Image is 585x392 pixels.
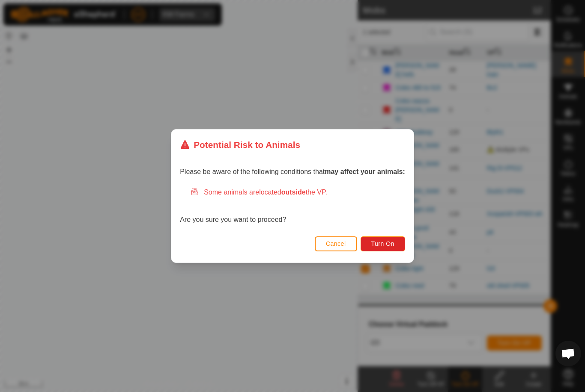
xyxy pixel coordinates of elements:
[325,168,405,175] strong: may affect your animals:
[259,189,327,196] span: located the VP.
[180,138,300,151] div: Potential Risk to Animals
[361,236,405,251] button: Turn On
[315,236,357,251] button: Cancel
[190,187,405,197] div: Some animals are
[371,240,394,247] span: Turn On
[326,240,346,247] span: Cancel
[555,341,581,366] div: Open chat
[281,189,306,196] strong: outside
[180,168,405,175] span: Please be aware of the following conditions that
[180,187,405,225] div: Are you sure you want to proceed?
